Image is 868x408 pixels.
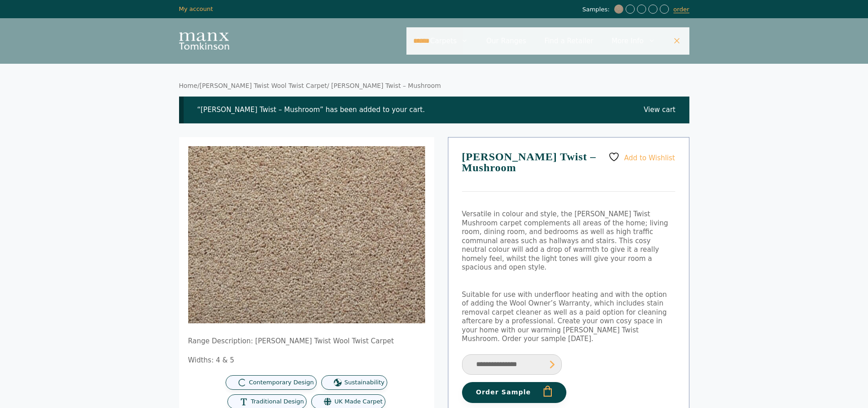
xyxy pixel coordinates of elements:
span: Contemporary Design [249,379,314,387]
button: Order Sample [462,382,566,403]
span: UK Made Carpet [334,398,382,406]
a: Add to Wishlist [608,151,675,163]
a: My account [179,5,213,12]
nav: Primary [406,27,689,55]
a: View cart [644,106,676,115]
span: Sustainability [344,379,385,387]
span: Samples: [582,6,612,14]
span: Traditional Design [251,398,304,406]
a: Close Search Bar [664,27,689,55]
img: Tomkinson Twist - Mushroom [614,5,623,14]
p: Suitable for use with underfloor heating and with the option of adding the Wool Owner’s Warranty,... [462,291,675,344]
span: Add to Wishlist [624,154,675,162]
p: Widths: 4 & 5 [188,356,425,365]
h1: [PERSON_NAME] Twist – Mushroom [462,151,675,192]
div: “[PERSON_NAME] Twist – Mushroom” has been added to your cart. [179,97,689,124]
p: Versatile in colour and style, the [PERSON_NAME] Twist Mushroom carpet complements all areas of t... [462,210,675,272]
nav: Breadcrumb [179,82,689,90]
a: order [673,6,689,13]
img: Manx Tomkinson [179,32,229,50]
p: Range Description: [PERSON_NAME] Twist Wool Twist Carpet [188,337,425,346]
a: Home [179,82,198,89]
a: [PERSON_NAME] Twist Wool Twist Carpet [200,82,327,89]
